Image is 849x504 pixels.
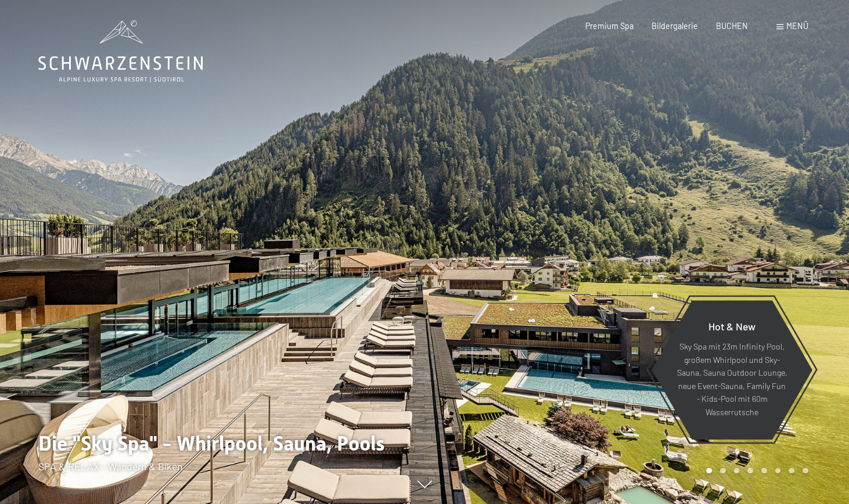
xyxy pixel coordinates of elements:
[651,300,813,440] a: Hot & New Sky Spa mit 23m Infinity Pool, großem Whirlpool und Sky-Sauna, Sauna Outdoor Lounge, ne...
[702,468,808,474] div: Carousel Pagination
[803,468,808,474] div: Carousel Page 8
[652,21,698,31] a: Bildergalerie
[747,468,753,474] div: Carousel Page 4
[720,468,726,474] div: Carousel Page 2
[761,468,767,474] div: Carousel Page 5
[786,21,808,31] span: Menü
[716,21,748,31] a: BUCHEN
[734,468,740,474] div: Carousel Page 3
[706,468,712,474] div: Carousel Page 1 (Current Slide)
[789,468,794,474] div: Carousel Page 7
[708,320,756,333] span: Hot & New
[775,468,781,474] div: Carousel Page 6
[677,341,787,419] p: Sky Spa mit 23m Infinity Pool, großem Whirlpool und Sky-Sauna, Sauna Outdoor Lounge, neue Event-S...
[585,21,634,31] a: Premium Spa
